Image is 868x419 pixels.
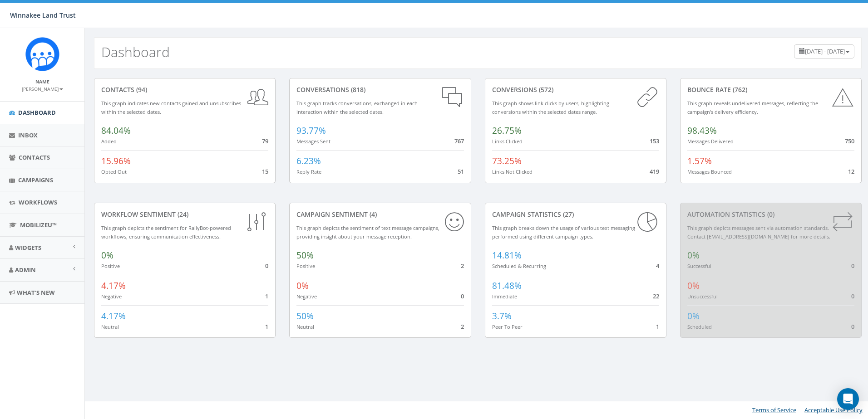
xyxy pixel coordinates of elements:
span: (572) [537,85,553,94]
div: contacts [101,85,268,94]
a: Acceptable Use Policy [804,406,863,414]
small: Reply Rate [296,168,321,175]
span: 4.17% [101,310,126,322]
span: 93.77% [296,125,326,136]
span: 26.75% [492,125,522,136]
div: Campaign Sentiment [296,210,464,219]
small: [PERSON_NAME] [22,86,63,92]
div: conversions [492,85,659,94]
span: 22 [653,292,659,300]
small: This graph breaks down the usage of various text messaging performed using different campaign types. [492,224,635,240]
span: Workflows [19,198,57,206]
small: Messages Bounced [687,168,732,175]
span: 1 [265,292,268,300]
span: Campaigns [18,176,53,184]
div: Bounce Rate [687,85,854,94]
small: This graph indicates new contacts gained and unsubscribes within the selected dates. [101,100,241,115]
small: Messages Sent [296,138,330,145]
div: Open Intercom Messenger [837,388,859,410]
span: 750 [845,137,854,145]
span: 0 [265,262,268,270]
span: (0) [765,210,774,219]
span: 0% [687,280,700,292]
span: 419 [650,167,659,175]
span: 2 [461,322,464,331]
span: 0% [687,310,700,322]
span: Contacts [19,153,50,161]
small: Messages Delivered [687,138,734,145]
span: Widgets [15,244,41,252]
small: This graph shows link clicks by users, highlighting conversions within the selected dates range. [492,100,609,115]
span: 81.48% [492,280,522,292]
span: (762) [731,85,747,94]
small: Positive [101,263,120,269]
small: Scheduled [687,323,712,330]
span: 0% [296,280,309,292]
span: 15 [262,167,268,175]
span: (4) [368,210,377,219]
span: 15.96% [101,155,131,167]
small: This graph depicts the sentiment for RallyBot-powered workflows, ensuring communication effective... [101,224,231,240]
span: 0 [851,262,854,270]
span: 153 [650,137,659,145]
span: 0 [851,292,854,300]
span: 1 [265,322,268,331]
small: Unsuccessful [687,293,718,300]
small: This graph reveals undelivered messages, reflecting the campaign's delivery efficiency. [687,100,818,115]
span: Inbox [18,131,38,139]
small: Negative [296,293,317,300]
span: 0 [461,292,464,300]
span: 50% [296,310,314,322]
span: (27) [561,210,574,219]
small: Immediate [492,293,517,300]
span: Admin [15,266,36,274]
span: 12 [848,167,854,175]
a: Terms of Service [752,406,796,414]
small: This graph depicts the sentiment of text message campaigns, providing insight about your message ... [296,224,439,240]
span: [DATE] - [DATE] [805,47,845,55]
span: Dashboard [18,108,56,117]
span: Winnakee Land Trust [10,11,76,19]
span: What's New [17,288,55,297]
small: Positive [296,263,315,269]
span: 0% [687,249,700,261]
small: Links Clicked [492,138,523,145]
small: Opted Out [101,168,127,175]
small: This graph depicts messages sent via automation standards. Contact [EMAIL_ADDRESS][DOMAIN_NAME] f... [687,224,830,240]
span: 1 [656,322,659,331]
span: (24) [176,210,188,219]
small: Peer To Peer [492,323,523,330]
span: 0 [851,322,854,331]
span: 4 [656,262,659,270]
span: 2 [461,262,464,270]
span: 0% [101,249,113,261]
small: Name [35,78,49,85]
small: Added [101,138,117,145]
img: Rally_Corp_Icon.png [25,37,59,71]
div: Automation Statistics [687,210,854,219]
span: 51 [458,167,464,175]
small: Negative [101,293,122,300]
span: 6.23% [296,155,321,167]
span: 73.25% [492,155,522,167]
span: (94) [134,85,147,94]
span: 767 [454,137,464,145]
a: [PERSON_NAME] [22,84,63,93]
div: Campaign Statistics [492,210,659,219]
div: conversations [296,85,464,94]
small: Neutral [101,323,119,330]
span: 79 [262,137,268,145]
h2: Dashboard [101,44,170,59]
span: 4.17% [101,280,126,292]
span: (818) [349,85,365,94]
span: MobilizeU™ [20,221,57,229]
span: 84.04% [101,125,131,136]
small: Links Not Clicked [492,168,533,175]
small: Scheduled & Recurring [492,263,546,269]
small: Successful [687,263,711,269]
span: 14.81% [492,249,522,261]
span: 50% [296,249,314,261]
span: 98.43% [687,125,717,136]
span: 1.57% [687,155,712,167]
small: This graph tracks conversations, exchanged in each interaction within the selected dates. [296,100,418,115]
